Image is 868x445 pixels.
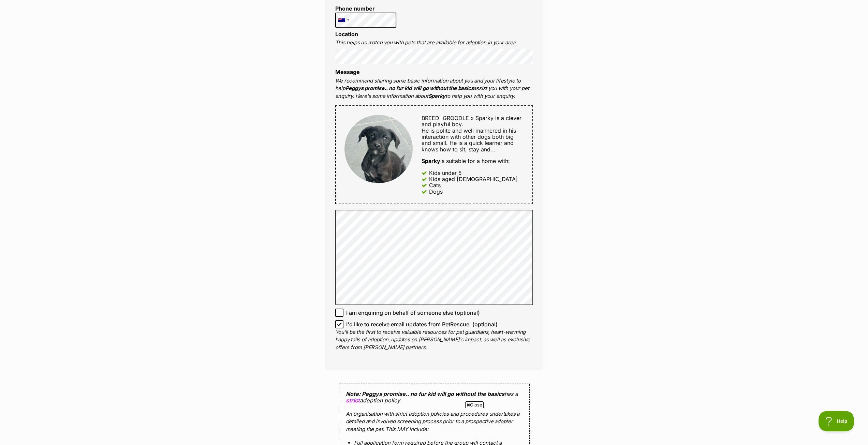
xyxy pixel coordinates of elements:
img: Sparky [344,115,413,183]
div: Cats [429,182,441,188]
span: I am enquiring on behalf of someone else (optional) [346,309,480,317]
strong: Note: Peggys promise.. no fur kid will go without the basics [346,390,504,397]
iframe: Advertisement [310,411,558,442]
a: strict [346,397,360,404]
strong: Peggys promise.. no fur kid will go without the basics [345,85,474,91]
span: Close [465,401,484,408]
label: Message [335,69,360,75]
iframe: Help Scout Beacon - Open [819,411,854,431]
p: This helps us match you with pets that are available for adoption in your area. [335,39,533,47]
label: Phone number [335,5,397,12]
div: Dogs [429,189,443,195]
div: Australia: +61 [336,13,351,27]
div: Kids aged [DEMOGRAPHIC_DATA] [429,176,518,182]
div: Kids under 5 [429,170,462,176]
strong: Sparky [428,93,446,99]
label: Location [335,31,358,38]
span: BREED: GROODLE x [422,115,474,121]
div: is suitable for a home with: [422,158,524,164]
span: Sparky is a clever and playful boy. He is polite and well mannered in his interaction with other ... [422,115,521,153]
strong: Sparky [422,158,440,164]
span: I'd like to receive email updates from PetRescue. (optional) [346,320,498,328]
p: You'll be the first to receive valuable resources for pet guardians, heart-warming happy tails of... [335,328,533,352]
p: We recommend sharing some basic information about you and your lifestyle to help assist you with ... [335,77,533,100]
